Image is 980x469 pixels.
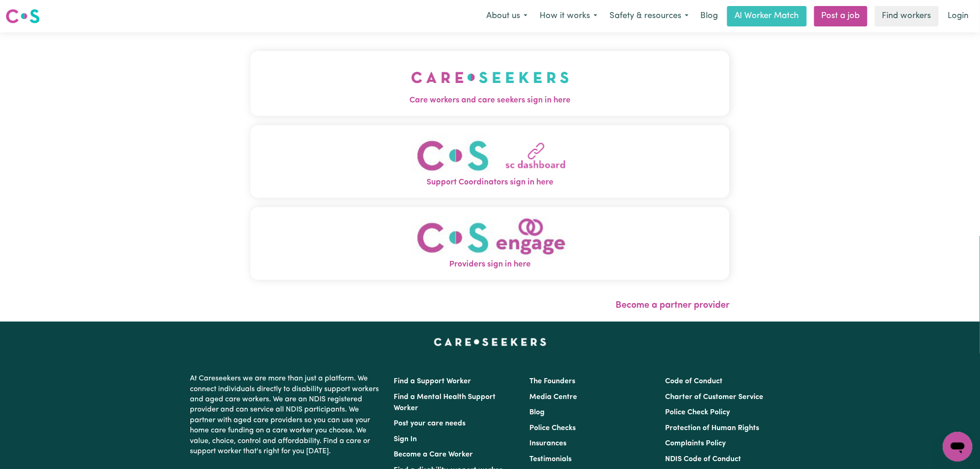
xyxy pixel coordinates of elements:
[251,95,729,107] span: Care workers and care seekers sign in here
[394,393,496,412] a: Find a Mental Health Support Worker
[666,456,741,463] a: NDIS Code of Conduct
[6,8,40,25] img: Careseekers logo
[529,393,577,401] a: Media Centre
[529,440,566,447] a: Insurances
[529,409,545,416] a: Blog
[529,425,576,432] a: Police Checks
[434,338,547,346] a: Careseekers home page
[943,432,973,462] iframe: Button to launch messaging window
[394,436,417,443] a: Sign In
[666,425,760,432] a: Protection of Human Rights
[814,6,867,26] a: Post a job
[942,6,974,26] a: Login
[695,6,723,26] a: Blog
[480,6,534,26] button: About us
[251,207,729,280] button: Providers sign in here
[251,177,729,189] span: Support Coordinators sign in here
[616,301,729,310] a: Become a partner provider
[666,378,723,385] a: Code of Conduct
[875,6,939,26] a: Find workers
[534,6,603,26] button: How it works
[666,409,730,416] a: Police Check Policy
[394,378,471,385] a: Find a Support Worker
[190,370,383,460] p: At Careseekers we are more than just a platform. We connect individuals directly to disability su...
[394,420,465,427] a: Post your care needs
[666,393,764,401] a: Charter of Customer Service
[529,456,572,463] a: Testimonials
[727,6,807,26] a: AI Worker Match
[529,378,575,385] a: The Founders
[394,451,473,458] a: Become a Care Worker
[251,125,729,198] button: Support Coordinators sign in here
[251,259,729,271] span: Providers sign in here
[251,51,729,116] button: Care workers and care seekers sign in here
[666,440,726,447] a: Complaints Policy
[6,6,40,27] a: Careseekers logo
[603,6,695,26] button: Safety & resources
